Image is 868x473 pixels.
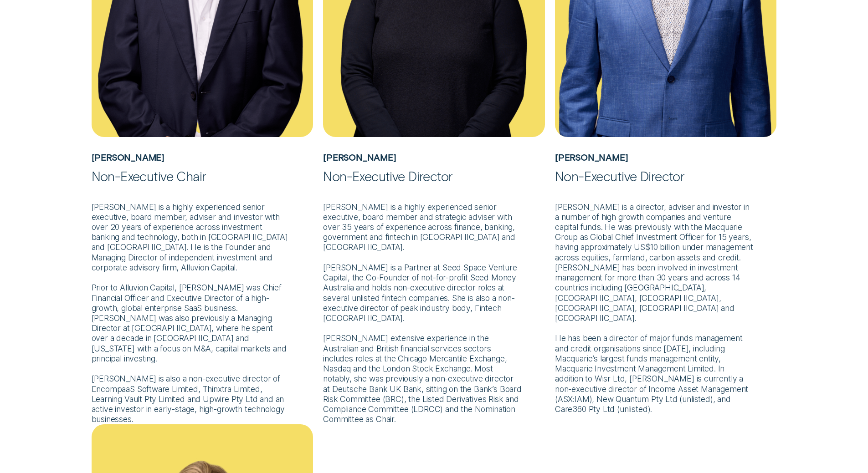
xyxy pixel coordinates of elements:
[323,168,545,184] div: Non-Executive Director
[92,184,313,425] p: [PERSON_NAME] is a highly experienced senior executive, board member, adviser and investor with o...
[92,168,313,184] div: Non-Executive Chair
[555,184,777,414] p: [PERSON_NAME] is a director, adviser and investor in a number of high growth companies and ventur...
[555,168,777,184] div: Non-Executive Director
[555,137,777,168] h5: Craig Swanger
[323,137,545,168] h5: Cathryn Lyall
[323,184,545,425] p: [PERSON_NAME] is a highly experienced senior executive, board member and strategic adviser with o...
[92,137,313,168] h5: Matt Brown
